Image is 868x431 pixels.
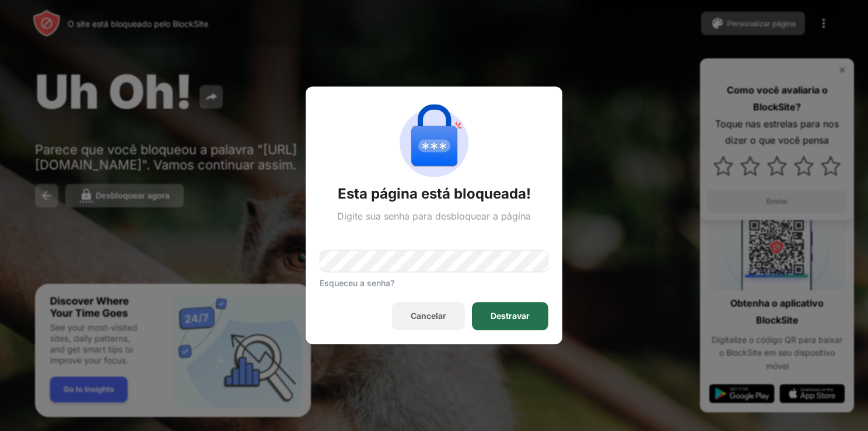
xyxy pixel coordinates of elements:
img: password-protection.svg [392,100,476,185]
div: Esta página está bloqueada! [338,185,531,203]
div: Cancelar [411,312,446,321]
div: Destravar [491,312,530,321]
div: Digite sua senha para desbloquear a página [337,210,531,222]
div: Esqueceu a senha? [320,279,394,289]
